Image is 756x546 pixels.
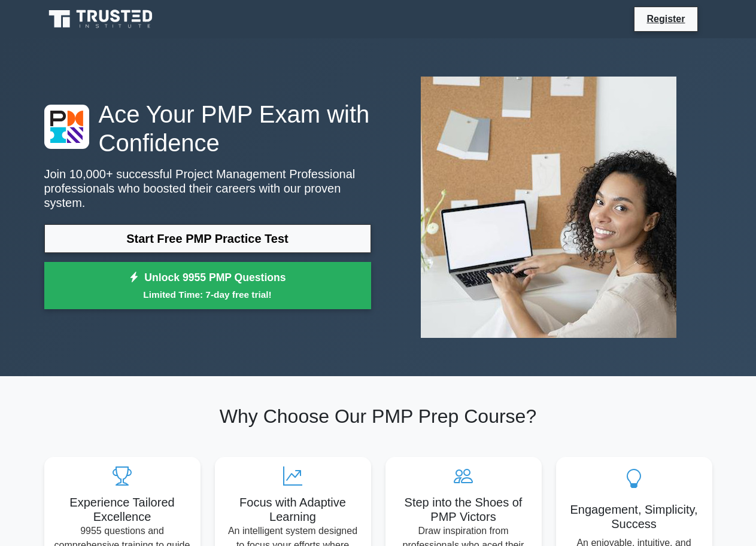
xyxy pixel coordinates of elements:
a: Unlock 9955 PMP QuestionsLimited Time: 7-day free trial! [44,262,371,310]
small: Limited Time: 7-day free trial! [59,288,356,301]
a: Register [639,11,692,26]
h2: Why Choose Our PMP Prep Course? [44,405,712,428]
h1: Ace Your PMP Exam with Confidence [44,100,371,157]
p: Join 10,000+ successful Project Management Professional professionals who boosted their careers w... [44,167,371,210]
a: Start Free PMP Practice Test [44,224,371,253]
h5: Experience Tailored Excellence [54,495,191,524]
h5: Focus with Adaptive Learning [224,495,362,524]
h5: Step into the Shoes of PMP Victors [395,495,532,524]
h5: Engagement, Simplicity, Success [566,502,703,531]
